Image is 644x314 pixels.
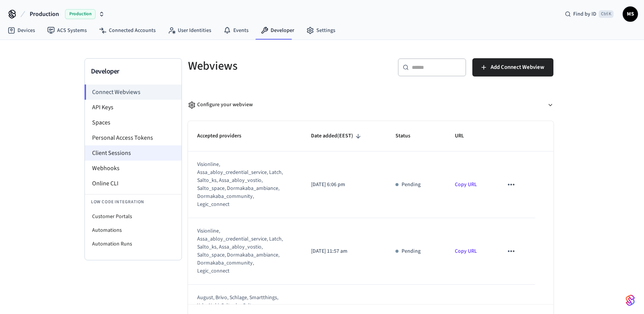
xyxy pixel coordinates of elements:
button: Add Connect Webview [472,58,553,77]
li: Low Code Integration [85,194,182,210]
span: Production [65,9,96,19]
span: MS [623,7,637,21]
span: URL [455,130,474,142]
a: Developer [255,24,300,37]
h3: Developer [91,66,175,77]
span: Accepted providers [197,130,251,142]
span: Production [30,10,59,19]
img: SeamLogoGradient.69752ec5.svg [626,294,635,306]
span: Find by ID [573,10,596,18]
a: Copy URL [455,181,477,188]
p: [DATE] 6:06 pm [311,181,377,189]
button: MS [623,6,638,22]
div: Configure your webview [188,101,253,109]
span: Ctrl K [599,10,614,18]
a: Devices [2,24,41,37]
li: Automation Runs [85,237,182,251]
li: Customer Portals [85,210,182,223]
span: Date added(EEST) [311,130,363,142]
h5: Webviews [188,58,366,74]
li: Spaces [85,115,182,130]
p: [DATE] 11:57 am [311,247,377,255]
a: Settings [300,24,341,37]
p: Pending [402,181,421,189]
div: visionline, assa_abloy_credential_service, latch, salto_ks, assa_abloy_vostio, salto_space, dorma... [197,161,283,209]
a: ACS Systems [41,24,93,37]
div: visionline, assa_abloy_credential_service, latch, salto_ks, assa_abloy_vostio, salto_space, dorma... [197,227,283,275]
li: Connect Webviews [84,84,182,100]
button: Configure your webview [188,95,553,115]
a: Connected Accounts [93,24,162,37]
li: Client Sessions [85,145,182,161]
span: Add Connect Webview [491,62,544,72]
li: Automations [85,223,182,237]
div: Find by IDCtrl K [559,7,620,21]
li: API Keys [85,100,182,115]
a: Copy URL [455,247,477,255]
p: Pending [402,247,421,255]
li: Online CLI [85,176,182,191]
li: Personal Access Tokens [85,130,182,145]
span: Status [395,130,420,142]
a: Events [217,24,255,37]
a: User Identities [162,24,217,37]
li: Webhooks [85,161,182,176]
